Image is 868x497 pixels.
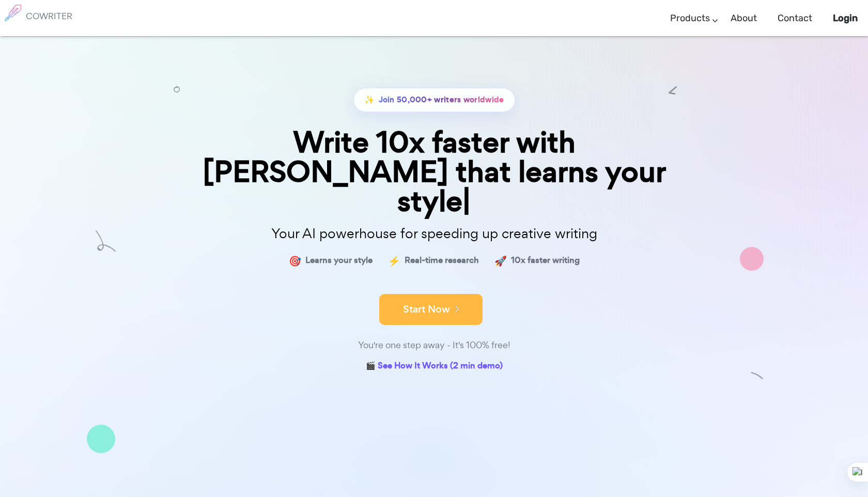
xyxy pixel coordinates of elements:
img: shape [174,86,180,92]
span: Real-time research [405,253,479,268]
span: 🎯 [289,253,301,268]
img: shape [96,230,116,252]
b: Login [833,12,858,24]
a: Login [833,3,858,34]
span: 🚀 [494,253,507,268]
img: shape [87,425,115,453]
button: Start Now [379,294,483,325]
span: ⚡ [388,253,400,268]
img: shape [740,247,764,271]
div: You're one step away - It's 100% free! [176,338,692,353]
span: 10x faster writing [511,253,580,268]
img: shape [751,369,764,382]
h6: COWRITER [26,11,72,21]
a: 🎬 See How It Works (2 min demo) [366,359,503,375]
span: Join 50,000+ writers worldwide [379,92,504,107]
div: Write 10x faster with [PERSON_NAME] that learns your style [176,128,692,216]
p: Your AI powerhouse for speeding up creative writing [176,223,692,245]
span: Learns your style [305,253,373,268]
a: Products [670,3,710,34]
a: About [731,3,757,34]
a: Contact [778,3,812,34]
span: ✨ [364,92,375,107]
